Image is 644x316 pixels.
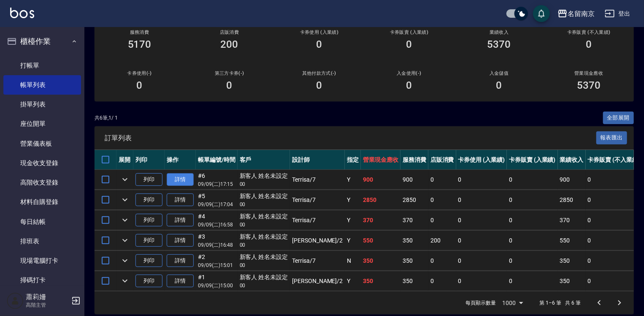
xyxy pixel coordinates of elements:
[361,150,400,170] th: 營業現金應收
[558,271,586,291] td: 350
[400,170,428,190] td: 900
[558,231,586,251] td: 550
[7,292,24,309] img: Person
[540,299,581,307] p: 第 1–6 筆 共 6 筆
[95,114,118,122] p: 共 6 筆, 1 / 1
[198,221,235,229] p: 09/09 (二) 16:58
[196,150,238,170] th: 帳單編號/時間
[135,214,162,227] button: 列印
[167,254,194,267] a: 詳情
[167,234,194,247] a: 詳情
[119,214,131,226] button: expand row
[507,170,558,190] td: 0
[361,271,400,291] td: 350
[361,231,400,251] td: 550
[507,251,558,271] td: 0
[456,170,507,190] td: 0
[290,150,345,170] th: 設計師
[596,131,628,144] button: 報表匯出
[105,134,596,142] span: 訂單列表
[558,251,586,271] td: 350
[290,251,345,271] td: Terrisa /7
[128,38,152,50] h3: 5170
[400,271,428,291] td: 350
[507,271,558,291] td: 0
[240,262,288,269] p: 00
[361,170,400,190] td: 900
[345,271,361,291] td: Y
[554,71,624,76] h2: 營業現金應收
[3,134,81,153] a: 營業儀表板
[428,190,456,210] td: 0
[586,170,642,190] td: 0
[198,180,235,188] p: 09/09 (二) 17:15
[586,271,642,291] td: 0
[558,170,586,190] td: 900
[240,241,288,249] p: 00
[133,150,165,170] th: 列印
[3,30,81,52] button: 櫃檯作業
[558,210,586,230] td: 370
[586,210,642,230] td: 0
[406,38,412,50] h3: 0
[456,251,507,271] td: 0
[345,210,361,230] td: Y
[105,71,174,76] h2: 卡券使用(-)
[345,170,361,190] td: Y
[361,210,400,230] td: 370
[400,251,428,271] td: 350
[240,221,288,229] p: 00
[456,150,507,170] th: 卡券使用 (入業績)
[400,190,428,210] td: 2850
[586,231,642,251] td: 0
[345,231,361,251] td: Y
[119,254,131,267] button: expand row
[345,150,361,170] th: 指定
[3,56,81,75] a: 打帳單
[586,190,642,210] td: 0
[496,79,502,91] h3: 0
[165,150,196,170] th: 操作
[3,173,81,192] a: 高階收支登錄
[196,190,238,210] td: #5
[196,271,238,291] td: #1
[456,231,507,251] td: 0
[290,210,345,230] td: Terrisa /7
[345,190,361,210] td: Y
[119,173,131,186] button: expand row
[361,190,400,210] td: 2850
[284,30,354,35] h2: 卡券使用 (入業績)
[317,38,322,50] h3: 0
[465,299,496,307] p: 每頁顯示數量
[195,30,264,35] h2: 店販消費
[456,210,507,230] td: 0
[558,150,586,170] th: 業績收入
[456,271,507,291] td: 0
[406,79,412,91] h3: 0
[596,133,628,142] a: 報表匯出
[167,275,194,288] a: 詳情
[290,190,345,210] td: Terrisa /7
[26,293,69,301] h5: 蕭莉姍
[3,212,81,232] a: 每日結帳
[507,190,558,210] td: 0
[116,150,133,170] th: 展開
[601,6,634,22] button: 登出
[135,254,162,267] button: 列印
[586,38,592,50] h3: 0
[221,38,238,50] h3: 200
[3,153,81,173] a: 現金收支登錄
[119,193,131,206] button: expand row
[240,212,288,221] div: 新客人 姓名未設定
[196,170,238,190] td: #6
[196,231,238,251] td: #3
[135,193,162,207] button: 列印
[3,270,81,290] a: 掃碼打卡
[240,180,288,188] p: 00
[345,251,361,271] td: N
[240,282,288,289] p: 00
[554,5,598,22] button: 名留南京
[586,150,642,170] th: 卡券販賣 (不入業績)
[464,71,534,76] h2: 入金儲值
[428,271,456,291] td: 0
